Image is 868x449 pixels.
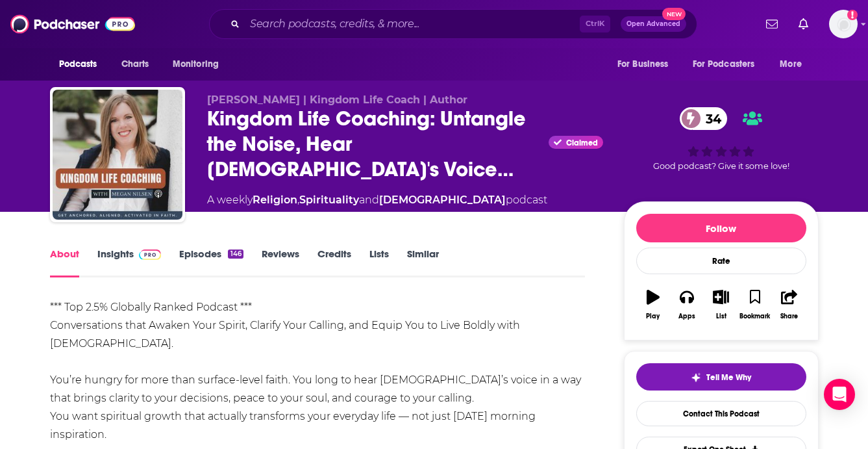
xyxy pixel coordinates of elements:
div: 34Good podcast? Give it some love! [624,94,819,185]
button: Apps [670,281,704,328]
span: Good podcast? Give it some love! [653,161,789,171]
span: More [780,55,802,73]
div: List [716,313,726,320]
span: New [662,8,686,20]
span: Podcasts [59,55,97,73]
div: Rate [636,248,806,274]
span: Open Advanced [626,21,680,27]
button: Open AdvancedNew [621,16,686,32]
span: 34 [693,107,728,130]
button: Play [636,281,670,328]
button: Share [772,281,806,328]
button: open menu [608,52,685,77]
button: Bookmark [738,281,772,328]
div: Share [780,313,798,320]
a: Religion [253,194,297,206]
img: User Profile [829,10,858,38]
div: Open Intercom Messenger [824,379,855,410]
button: tell me why sparkleTell Me Why [636,363,806,391]
img: tell me why sparkle [691,372,701,383]
svg: Add a profile image [847,10,858,20]
a: Credits [317,248,351,277]
a: Charts [113,52,157,77]
a: 34 [680,107,728,130]
span: Monitoring [173,55,219,73]
button: Show profile menu [829,10,858,38]
button: Follow [636,214,806,242]
a: Episodes146 [179,248,243,277]
span: Tell Me Why [706,372,751,383]
div: A weekly podcast [207,192,547,208]
span: Charts [121,55,149,73]
input: Search podcasts, credits, & more... [245,14,580,34]
div: Play [646,313,660,320]
a: About [50,248,79,277]
a: Reviews [262,248,299,277]
a: Show notifications dropdown [761,13,783,35]
a: [DEMOGRAPHIC_DATA] [379,194,506,206]
span: [PERSON_NAME] | Kingdom Life Coach | Author [207,94,467,106]
div: Bookmark [739,313,770,320]
img: Podchaser - Follow, Share and Rate Podcasts [10,12,135,36]
button: open menu [771,52,818,77]
div: 146 [228,250,243,259]
span: For Podcasters [693,55,755,73]
button: open menu [684,52,774,77]
span: For Business [617,55,669,73]
span: Ctrl K [580,16,610,32]
button: List [704,281,738,328]
a: Spirituality [299,194,359,206]
a: Lists [369,248,389,277]
div: Search podcasts, credits, & more... [209,9,697,39]
a: Show notifications dropdown [793,13,813,35]
span: and [359,194,379,206]
a: InsightsPodchaser Pro [97,248,162,277]
a: Contact This Podcast [636,401,806,426]
button: open menu [164,52,236,77]
button: open menu [50,52,114,77]
div: Apps [678,313,695,320]
a: Similar [407,248,439,277]
span: , [297,194,299,206]
img: Podchaser Pro [139,250,162,260]
img: Kingdom Life Coaching: Untangle the Noise, Hear God's Voice, Clarify Your Calling [53,90,182,220]
span: Claimed [566,140,598,146]
span: Logged in as BenLaurro [829,10,858,38]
